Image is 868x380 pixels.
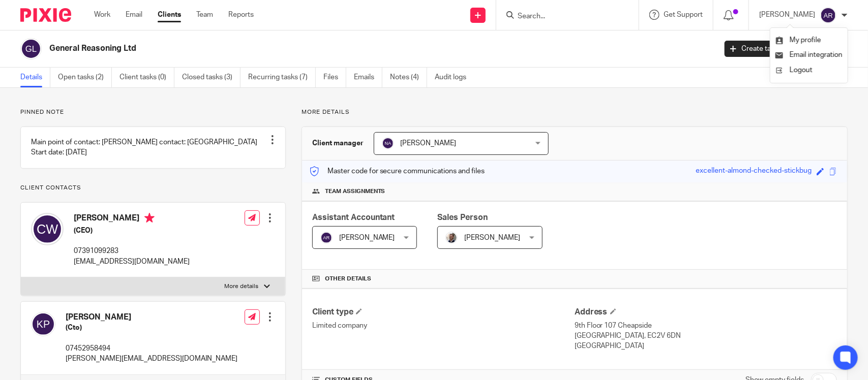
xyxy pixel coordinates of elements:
[664,11,703,18] span: Get Support
[94,10,110,20] a: Work
[325,187,385,196] span: Team assignments
[312,138,364,148] h3: Client manager
[323,68,346,87] a: Files
[759,10,815,20] p: [PERSON_NAME]
[66,323,237,333] h5: (Cto)
[820,7,836,23] img: svg%3E
[248,68,316,87] a: Recurring tasks (7)
[144,213,155,223] i: Primary
[435,68,474,87] a: Audit logs
[49,43,577,54] h2: General Reasoning Ltd
[445,232,458,244] img: Matt%20Circle.png
[20,68,50,87] a: Details
[20,8,71,22] img: Pixie
[182,68,241,87] a: Closed tasks (3)
[790,67,813,74] span: Logout
[310,166,485,176] p: Master code for secure communications and files
[74,226,190,236] h5: (CEO)
[775,63,843,78] a: Logout
[339,234,395,241] span: [PERSON_NAME]
[401,140,457,147] span: [PERSON_NAME]
[119,68,174,87] a: Client tasks (0)
[320,232,333,244] img: svg%3E
[66,312,237,323] h4: [PERSON_NAME]
[575,321,837,331] p: 9th Floor 107 Cheapside
[20,184,286,192] p: Client contacts
[325,275,371,283] span: Other details
[696,166,812,177] div: excellent-almond-checked-stickbug
[464,234,520,241] span: [PERSON_NAME]
[575,307,837,318] h4: Address
[58,68,112,87] a: Open tasks (2)
[390,68,427,87] a: Notes (4)
[354,68,382,87] a: Emails
[158,10,181,20] a: Clients
[312,307,575,318] h4: Client type
[575,341,837,351] p: [GEOGRAPHIC_DATA]
[790,37,821,44] span: My profile
[20,108,286,116] p: Pinned note
[66,343,237,354] p: 07452958494
[312,213,395,221] span: Assistant Accountant
[126,10,142,20] a: Email
[302,108,848,116] p: More details
[790,51,843,58] span: Email integration
[31,312,55,336] img: svg%3E
[225,282,259,291] p: More details
[74,213,190,226] h4: [PERSON_NAME]
[31,213,64,245] img: svg%3E
[74,257,190,267] p: [EMAIL_ADDRESS][DOMAIN_NAME]
[517,12,608,21] input: Search
[437,213,488,221] span: Sales Person
[74,246,190,256] p: 07391099283
[66,354,237,364] p: [PERSON_NAME][EMAIL_ADDRESS][DOMAIN_NAME]
[20,38,42,59] img: svg%3E
[775,37,821,44] a: My profile
[196,10,213,20] a: Team
[228,10,254,20] a: Reports
[382,137,394,149] img: svg%3E
[725,41,784,57] a: Create task
[775,51,843,58] a: Email integration
[312,321,575,331] p: Limited company
[575,331,837,341] p: [GEOGRAPHIC_DATA], EC2V 6DN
